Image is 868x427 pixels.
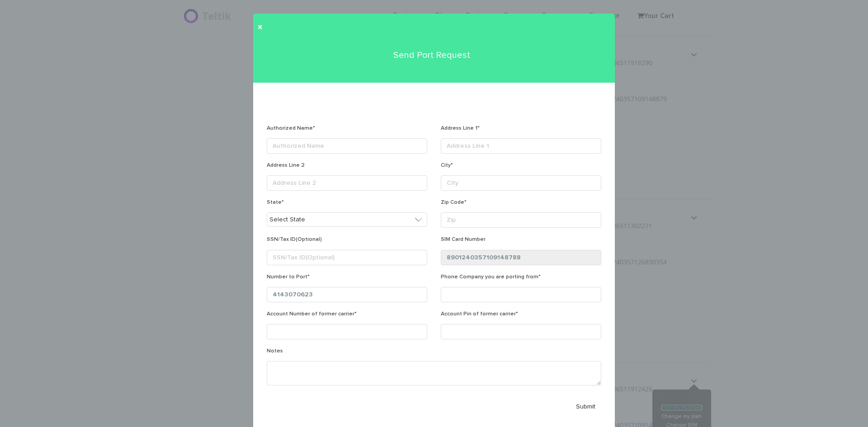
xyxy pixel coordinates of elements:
[267,138,427,154] input: Authorized Name
[267,125,315,136] label: Authorized Name*
[267,250,427,265] input: SSN/Tax ID(Optional)
[441,212,601,228] input: Zip
[441,199,467,210] label: Zip Code*
[264,50,599,60] h1: Send Port Request
[441,310,518,322] label: Account Pin of former carrier*
[441,138,601,154] input: Address Line 1
[441,125,480,136] label: Address Line 1*
[441,175,601,191] input: City
[441,250,601,265] input: SIM Card Number
[267,310,357,322] label: Account Number of former carrier*
[267,287,427,302] input: Number to Port
[441,273,541,285] label: Phone Company you are porting from*
[441,162,453,173] label: City*
[258,23,263,32] button: Close
[267,347,283,359] label: Notes
[267,199,284,210] label: State*
[267,236,322,247] label: SSN/Tax ID(Optional)
[570,399,601,414] button: Submit
[267,273,310,285] label: Number to Port*
[258,23,263,32] span: ×
[267,175,427,191] input: Address Line 2
[441,236,486,247] label: SIM Card Number
[267,162,305,173] label: Address Line 2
